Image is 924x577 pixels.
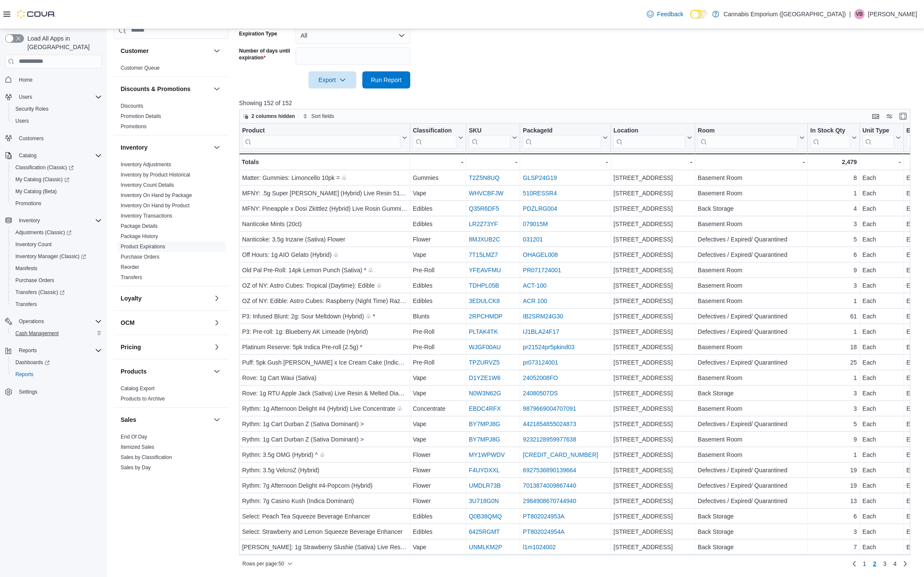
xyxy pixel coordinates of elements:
[15,74,102,85] span: Home
[2,74,105,86] button: Home
[19,94,32,100] span: Users
[12,186,102,197] span: My Catalog (Beta)
[469,390,501,397] a: N0W3N62G
[252,113,295,120] span: 2 columns hidden
[523,451,598,458] a: [CREDIT_CARD_NUMBER]
[469,127,517,148] button: SKU
[523,174,557,181] a: GLSP24G19
[12,116,32,126] a: Users
[308,71,356,88] button: Export
[2,315,105,327] button: Operations
[9,368,105,380] button: Reports
[884,111,894,121] button: Display options
[9,174,105,185] a: My Catalog (Classic)
[698,173,805,183] div: Basement Room
[523,482,576,489] a: 7013874009867440
[121,182,174,188] a: Inventory Count Details
[523,513,564,520] a: PT802024953A
[469,221,498,227] a: LR2Z73YF
[613,127,685,148] div: Location
[469,297,500,304] a: 3EDULCK8
[15,265,37,272] span: Manifests
[12,174,102,185] span: My Catalog (Classic)
[469,190,503,197] a: WHVCBFJW
[212,341,222,352] button: Pricing
[613,203,692,214] div: [STREET_ADDRESS]
[810,188,857,198] div: 1
[121,123,147,130] span: Promotions
[698,203,805,214] div: Back Storage
[868,9,917,19] p: [PERSON_NAME]
[810,219,857,229] div: 3
[12,328,102,339] span: Cash Management
[12,186,60,197] a: My Catalog (Beta)
[9,356,105,368] a: Dashboards
[121,342,210,351] button: Pricing
[413,173,463,183] div: Gummies
[523,436,576,443] a: 9232128959977638
[523,313,563,320] a: IB2SRM24G30
[859,557,870,571] a: Page 1 of 4
[9,227,105,238] a: Adjustments (Classic)
[698,127,798,148] div: Room
[239,99,917,107] p: Showing 152 of 152
[698,188,805,198] div: Basement Room
[15,330,59,337] span: Cash Management
[523,528,564,535] a: PT802024954A
[121,212,172,218] a: Inventory Transactions
[212,317,222,327] button: OCM
[613,219,692,229] div: [STREET_ADDRESS]
[469,498,499,504] a: 3U718G0N
[810,173,857,183] div: 8
[19,318,44,325] span: Operations
[121,46,210,55] button: Customer
[15,176,69,183] span: My Catalog (Classic)
[810,127,857,148] button: In Stock Qty
[469,313,503,320] a: 2RPCHMDP
[413,188,463,198] div: Vape
[121,367,210,375] button: Products
[121,318,135,327] h3: OCM
[698,157,805,167] div: -
[469,436,500,443] a: BY7MPJ8G
[19,135,44,142] span: Customers
[469,251,498,258] a: 7T15LMZ7
[413,127,456,148] div: Classification
[12,328,62,339] a: Cash Management
[114,62,229,76] div: Customer
[9,286,105,298] a: Transfers (Classic)
[523,251,558,258] a: OHAGEL008
[12,275,102,286] span: Purchase Orders
[469,359,500,366] a: TPZURVZ5
[657,10,683,18] span: Feedback
[9,197,105,209] button: Promotions
[413,127,463,148] button: Classification
[469,528,500,535] a: 6425RGMT
[12,263,102,274] span: Manifests
[523,282,546,289] a: ACT-100
[871,111,881,121] button: Keyboard shortcuts
[121,84,210,93] button: Discounts & Promotions
[12,369,37,380] a: Reports
[12,162,77,173] a: Classification (Classic)
[12,104,102,114] span: Security Roles
[121,342,141,351] h3: Pricing
[9,274,105,286] button: Purchase Orders
[121,171,190,177] a: Inventory by Product Historical
[413,219,463,229] div: Edibles
[15,316,102,327] span: Operations
[854,9,865,19] div: Victoria Buono
[212,366,222,376] button: Products
[15,150,102,161] span: Catalog
[9,298,105,310] button: Transfers
[121,294,142,302] h3: Loyalty
[121,112,161,119] span: Promotion Details
[469,174,500,181] a: T2Z5N8UQ
[121,233,158,239] a: Package History
[212,83,222,94] button: Discounts & Promotions
[121,318,210,327] button: OCM
[469,544,502,551] a: UNMLKM2P
[810,127,850,148] div: In Stock Qty
[810,157,857,167] div: 2,479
